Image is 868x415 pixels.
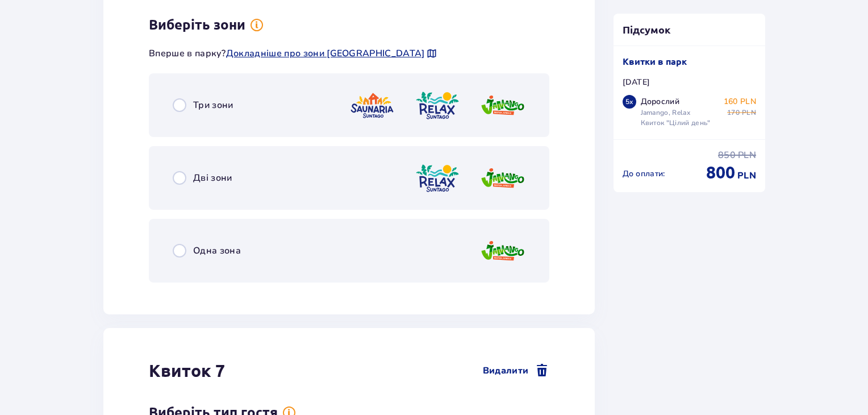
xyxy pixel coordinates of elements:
[623,168,665,180] p: До оплати :
[415,89,460,122] img: zone logo
[641,118,711,128] p: Квиток "Цілий день"
[483,364,529,377] span: Видалити
[641,107,690,118] p: Jamango, Relax
[483,364,549,377] a: Видалити
[706,161,735,183] p: 800
[718,149,736,161] p: 850
[415,162,460,194] img: zone logo
[149,16,245,34] p: Виберіть зони
[349,89,395,122] img: zone logo
[149,360,225,381] p: Квиток 7
[614,23,766,36] p: Підсумок
[738,149,756,161] p: PLN
[193,172,232,184] p: Дві зони
[193,244,241,257] p: Одна зона
[480,235,525,267] img: zone logo
[623,95,636,109] div: 5 x
[480,162,525,194] img: zone logo
[727,107,740,118] p: 170
[737,169,756,182] p: PLN
[724,96,756,107] p: 160 PLN
[623,55,687,68] p: Квитки в парк
[193,99,233,111] p: Три зони
[623,77,650,88] p: [DATE]
[226,47,425,60] a: Докладніше про зони [GEOGRAPHIC_DATA]
[480,89,525,122] img: zone logo
[149,47,437,60] p: Вперше в парку?
[641,96,680,107] p: Дорослий
[742,107,756,118] p: PLN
